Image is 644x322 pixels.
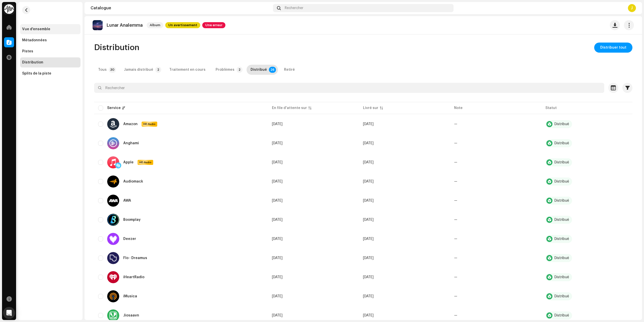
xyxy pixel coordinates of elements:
[169,65,206,75] div: Traitement en cours
[272,237,283,241] span: 8 oct. 2025
[594,43,632,53] button: Distribuer tout
[272,295,283,298] span: 8 oct. 2025
[363,122,374,126] span: 9 oct. 2025
[272,218,283,222] span: 8 oct. 2025
[554,218,569,222] div: Distribué
[363,105,378,111] div: Livré sur
[554,237,569,241] div: Distribué
[123,180,143,183] div: Audiomack
[272,105,307,111] div: En file d'attente sur
[554,295,569,298] div: Distribué
[123,256,147,260] div: Flo - Dreamus
[454,141,457,145] re-a-table-badge: —
[454,314,457,317] re-a-table-badge: —
[98,65,107,75] div: Tous
[269,67,276,73] p-badge: 26
[123,237,136,241] div: Deezer
[22,49,33,53] div: Pistes
[147,22,163,28] span: Album
[20,57,80,67] re-m-nav-item: Distribution
[363,218,374,222] span: 9 oct. 2025
[554,141,569,145] div: Distribué
[554,275,569,279] div: Distribué
[124,65,153,75] div: Jamais distribué
[109,67,116,73] p-badge: 30
[4,4,14,14] img: 0f74c21f-6d1c-4dbc-9196-dbddad53419e
[454,218,457,222] re-a-table-badge: —
[363,275,374,279] span: 9 oct. 2025
[202,22,225,28] span: Une erreur
[454,295,457,298] re-a-table-badge: —
[251,65,267,75] div: Distribué
[123,122,138,126] div: Amazon
[123,161,134,164] div: Apple
[285,6,303,10] span: Rechercher
[363,237,374,241] span: 9 oct. 2025
[454,122,457,126] re-a-table-badge: —
[272,180,283,183] span: 8 oct. 2025
[554,256,569,260] div: Distribué
[272,122,283,126] span: 8 oct. 2025
[94,43,139,53] span: Distribution
[554,314,569,317] div: Distribué
[20,35,80,45] re-m-nav-item: Métadonnées
[216,65,234,75] div: Problèmes
[3,307,15,319] div: Open Intercom Messenger
[20,68,80,79] re-m-nav-item: Splits de la piste
[93,20,103,30] img: 6f2bfd62-25b7-4f6c-abf1-c3dce2934bd4
[454,199,457,202] re-a-table-badge: —
[94,83,604,93] input: Rechercher
[91,6,271,10] div: Catalogue
[363,295,374,298] span: 9 oct. 2025
[20,24,80,34] re-m-nav-item: Vue d'ensemble
[363,314,374,317] span: 9 oct. 2025
[142,122,157,126] span: HD Audio
[22,27,50,31] div: Vue d'ensemble
[554,180,569,183] div: Distribué
[123,295,137,298] div: iMusica
[363,199,374,202] span: 9 oct. 2025
[272,256,283,260] span: 8 oct. 2025
[628,4,636,12] div: J
[454,275,457,279] re-a-table-badge: —
[20,46,80,56] re-m-nav-item: Pistes
[107,23,143,28] p: Lunar Analemma
[363,256,374,260] span: 9 oct. 2025
[123,141,139,145] div: Anghami
[272,141,283,145] span: 8 oct. 2025
[363,180,374,183] span: 9 oct. 2025
[155,67,161,73] p-badge: 2
[272,199,283,202] span: 8 oct. 2025
[123,314,139,317] div: Jiosaavn
[22,71,51,76] div: Splits de la piste
[454,180,457,183] re-a-table-badge: —
[454,237,457,241] re-a-table-badge: —
[363,161,374,164] span: 9 oct. 2025
[272,275,283,279] span: 8 oct. 2025
[123,275,144,279] div: iHeartRadio
[363,141,374,145] span: 9 oct. 2025
[107,105,121,111] div: Service
[22,60,43,64] div: Distribution
[138,161,153,164] span: HD Audio
[236,67,243,73] p-badge: 2
[454,161,457,164] re-a-table-badge: —
[284,65,295,75] div: Retiré
[600,43,626,53] span: Distribuer tout
[554,161,569,164] div: Distribué
[272,161,283,164] span: 8 oct. 2025
[165,22,200,28] span: Un avertissement
[554,199,569,202] div: Distribué
[123,218,141,222] div: Boomplay
[123,199,131,202] div: AWA
[554,122,569,126] div: Distribué
[454,256,457,260] re-a-table-badge: —
[272,314,283,317] span: 8 oct. 2025
[22,38,47,42] div: Métadonnées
